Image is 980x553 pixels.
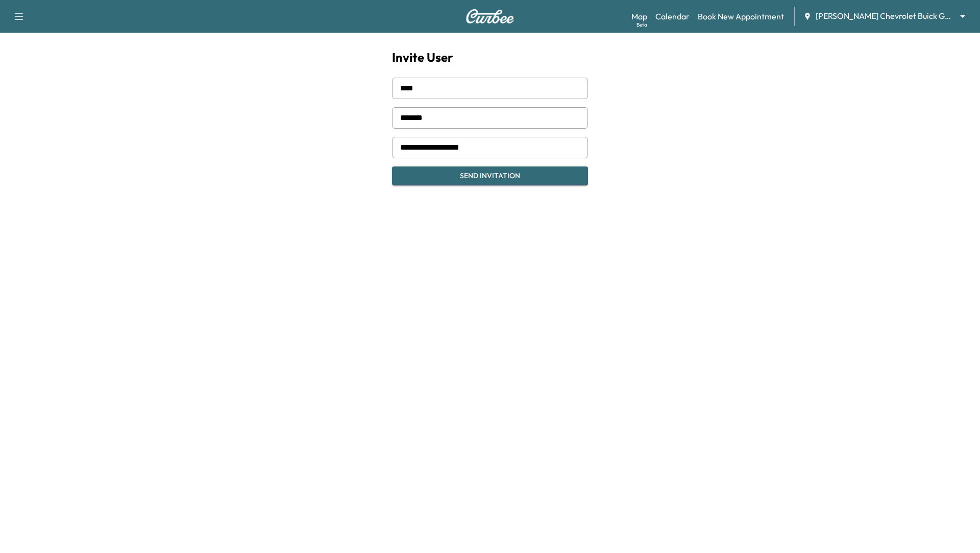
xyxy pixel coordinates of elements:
button: Send Invitation [392,166,588,185]
a: MapBeta [631,10,647,22]
div: Beta [636,21,647,29]
span: [PERSON_NAME] Chevrolet Buick GMC [816,10,955,22]
img: Curbee Logo [465,9,514,23]
h1: Invite User [392,49,588,65]
a: Book New Appointment [698,10,784,22]
a: Calendar [655,10,690,22]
